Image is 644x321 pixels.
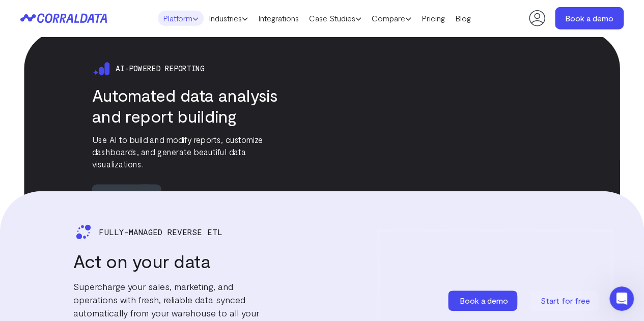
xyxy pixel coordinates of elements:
[304,11,367,26] a: Case Studies
[450,11,476,26] a: Blog
[92,133,278,170] p: Use AI to build and modify reports, customize dashboards, and generate beautiful data visualizati...
[416,11,450,26] a: Pricing
[555,7,624,30] a: Book a demo
[204,11,253,26] a: Industries
[609,286,634,311] iframe: Intercom live chat
[158,11,204,26] a: Platform
[253,11,304,26] a: Integrations
[92,184,149,205] span: Learn more
[529,290,601,311] a: Start for free
[541,296,590,305] span: Start for free
[73,250,275,272] h3: Act on your data
[448,290,519,311] a: Book a demo
[92,184,170,205] a: Learn more
[460,296,508,305] span: Book a demo
[92,84,278,126] h3: Automated data analysis and report building
[99,227,222,237] span: Fully-managed Reverse Etl
[367,11,416,26] a: Compare
[116,64,204,73] span: Ai-powered reporting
